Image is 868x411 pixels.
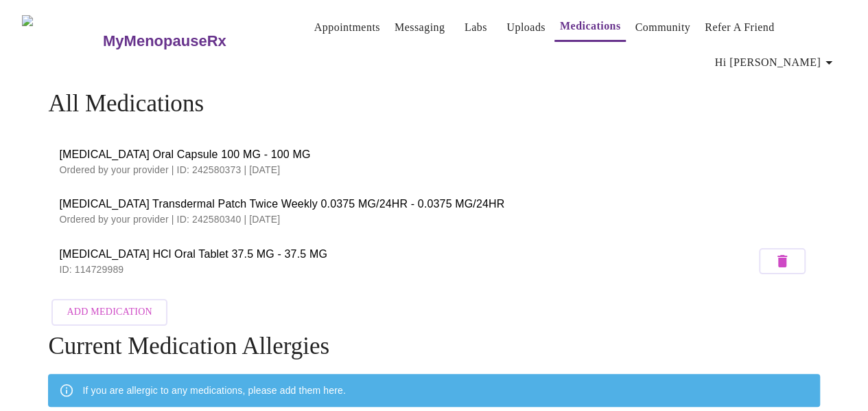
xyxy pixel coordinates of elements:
button: Uploads [501,14,551,41]
a: Messaging [395,18,445,37]
span: Hi [PERSON_NAME] [715,53,837,72]
h3: MyMenopauseRx [103,32,226,50]
div: If you are allergic to any medications, please add them here. [82,378,345,403]
button: Community [629,14,696,41]
img: MyMenopauseRx Logo [22,15,101,67]
button: Refer a Friend [699,14,780,41]
span: [MEDICAL_DATA] Oral Capsule 100 MG - 100 MG [59,146,808,163]
h4: Current Medication Allergies [48,333,819,360]
a: Medications [560,16,621,36]
span: [MEDICAL_DATA] HCl Oral Tablet 37.5 MG - 37.5 MG [59,246,755,263]
span: [MEDICAL_DATA] Transdermal Patch Twice Weekly 0.0375 MG/24HR - 0.0375 MG/24HR [59,196,808,212]
button: Add Medication [51,299,167,326]
a: Refer a Friend [705,18,775,37]
a: Labs [465,18,487,37]
button: Medications [554,12,626,42]
p: Ordered by your provider | ID: 242580373 | [DATE] [59,163,808,177]
p: Ordered by your provider | ID: 242580340 | [DATE] [59,212,808,226]
button: Hi [PERSON_NAME] [709,49,843,76]
a: Appointments [314,18,380,37]
button: Labs [454,14,497,41]
a: Uploads [506,18,546,37]
button: Messaging [389,14,450,41]
a: Community [635,18,690,37]
h4: All Medications [48,90,819,118]
p: ID: 114729989 [59,263,755,276]
button: Appointments [309,14,386,41]
span: Add Medication [67,304,152,321]
a: MyMenopauseRx [101,17,281,65]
